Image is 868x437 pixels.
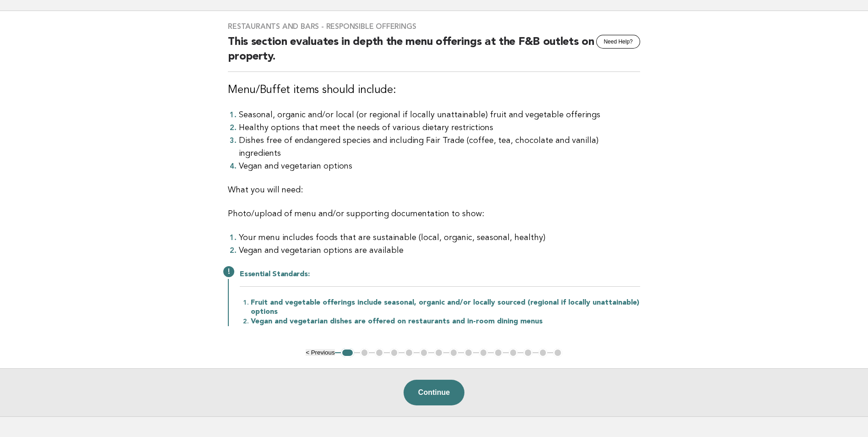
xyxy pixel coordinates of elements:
[239,244,640,257] li: Vegan and vegetarian options are available
[251,298,640,317] li: Fruit and vegetable offerings include seasonal, organic and/or locally sourced (regional if local...
[239,109,640,121] li: Seasonal, organic and/or local (or regional if locally unattainable) fruit and vegetable offerings
[596,35,640,49] button: Need Help?
[228,22,640,31] h3: Restaurants and Bars - Responsible Offerings
[251,317,640,326] li: Vegan and vegetarian dishes are offered on restaurants and in-room dining menus
[404,380,464,405] button: Continue
[239,231,640,244] li: Your menu includes foods that are sustainable (local, organic, seasonal, healthy)
[239,160,640,173] li: Vegan and vegetarian options
[228,208,640,220] p: Photo/upload of menu and/or supporting documentation to show:
[239,134,640,160] li: Dishes free of endangered species and including Fair Trade (coffee, tea, chocolate and vanilla) i...
[228,184,640,197] p: What you will need:
[341,348,354,357] button: 1
[240,270,640,287] h2: Essential Standards:
[239,121,640,134] li: Healthy options that meet the needs of various dietary restrictions
[306,349,334,356] button: < Previous
[228,83,640,98] h3: Menu/Buffet items should include:
[228,35,640,72] h2: This section evaluates in depth the menu offerings at the F&B outlets on property.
